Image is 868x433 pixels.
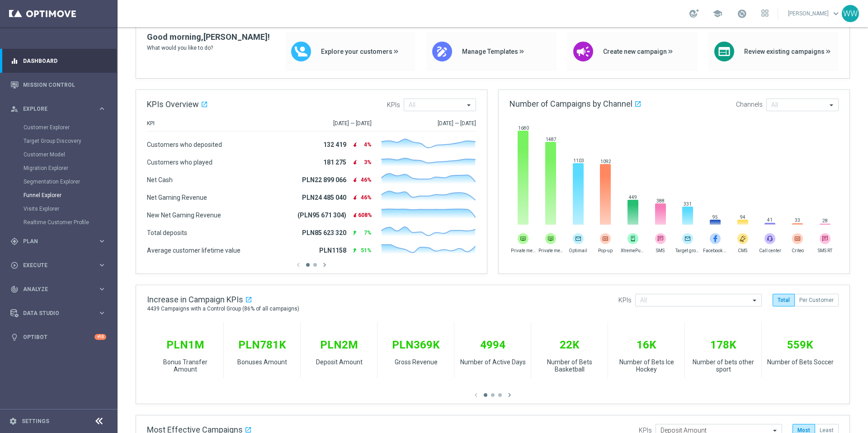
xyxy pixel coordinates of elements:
[23,73,106,97] a: Mission Control
[10,238,107,245] button: gps_fixed Plan keyboard_arrow_right
[98,237,106,245] i: keyboard_arrow_right
[712,9,722,19] span: school
[94,334,106,340] div: +10
[10,261,19,269] i: play_circle_outline
[10,286,107,293] button: track_changes Analyze keyboard_arrow_right
[24,216,117,229] div: Realtime Customer Profile
[10,285,19,293] i: track_changes
[24,175,117,188] div: Segmentation Explorer
[831,9,841,19] span: keyboard_arrow_down
[10,57,19,65] i: equalizer
[787,7,842,20] a: [PERSON_NAME]keyboard_arrow_down
[10,105,98,113] div: Explore
[98,261,106,269] i: keyboard_arrow_right
[10,325,106,349] div: Optibot
[23,287,98,292] span: Analyze
[24,161,117,175] div: Migration Explorer
[10,310,107,317] button: Data Studio keyboard_arrow_right
[10,261,98,269] div: Execute
[10,49,106,73] div: Dashboard
[10,309,98,317] div: Data Studio
[24,134,117,148] div: Target Group Discovery
[24,205,94,212] a: Visits Explorer
[24,137,94,145] a: Target Group Discovery
[23,263,98,268] span: Execute
[24,151,94,158] a: Customer Model
[842,5,859,22] div: WW
[9,417,17,425] i: settings
[10,262,107,269] button: play_circle_outline Execute keyboard_arrow_right
[24,124,94,131] a: Customer Explorer
[24,202,117,216] div: Visits Explorer
[10,333,19,341] i: lightbulb
[10,81,107,89] button: Mission Control
[10,105,19,113] i: person_search
[24,121,117,134] div: Customer Explorer
[23,325,94,349] a: Optibot
[10,334,107,341] button: lightbulb Optibot +10
[10,105,107,113] button: person_search Explore keyboard_arrow_right
[98,104,106,113] i: keyboard_arrow_right
[98,285,106,293] i: keyboard_arrow_right
[23,106,98,112] span: Explore
[22,419,49,424] a: Settings
[24,178,94,185] a: Segmentation Explorer
[23,311,98,316] span: Data Studio
[24,165,94,172] a: Migration Explorer
[10,237,98,245] div: Plan
[24,188,117,202] div: Funnel Explorer
[24,148,117,161] div: Customer Model
[24,219,94,226] a: Realtime Customer Profile
[23,49,106,73] a: Dashboard
[10,73,106,97] div: Mission Control
[10,237,19,245] i: gps_fixed
[23,239,98,244] span: Plan
[24,192,94,199] a: Funnel Explorer
[98,309,106,317] i: keyboard_arrow_right
[10,285,98,293] div: Analyze
[10,57,107,65] button: equalizer Dashboard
